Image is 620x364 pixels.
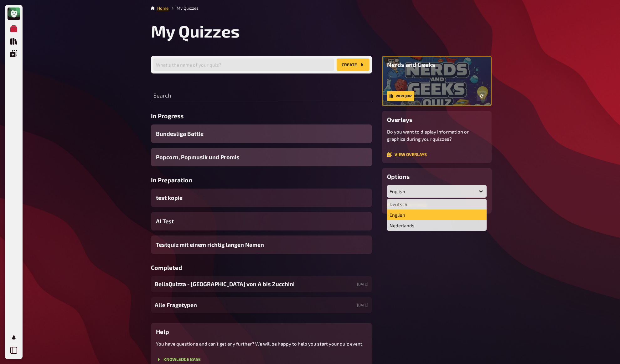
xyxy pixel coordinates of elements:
a: Testquiz mit einem richtig langen Namen [151,235,372,254]
h1: My Quizzes [151,21,492,41]
a: Alle Fragetypen[DATE] [151,297,372,313]
span: Bundesliga Battle [156,129,204,138]
div: English [390,189,473,194]
span: Popcorn, Popmusik und Promis [156,153,240,161]
h3: Completed [151,264,372,271]
span: BellaQuizza - [GEOGRAPHIC_DATA] von A bis Zucchini [155,280,295,288]
input: Search [151,90,372,102]
h3: In Progress [151,112,372,119]
a: My Account [8,331,20,344]
a: BellaQuizza - [GEOGRAPHIC_DATA] von A bis Zucchini[DATE] [151,276,372,292]
a: View quiz [387,91,414,101]
div: Nederlands [387,220,487,231]
h3: Overlays [387,116,487,123]
h3: In Preparation [151,176,372,184]
span: test kopie [156,194,183,202]
a: Home [157,6,168,11]
small: [DATE] [357,302,368,308]
div: Deutsch [387,199,487,210]
a: Knowledge Base [156,357,201,362]
a: Quiz Library [8,35,20,48]
a: Popcorn, Popmusik und Promis [151,148,372,166]
a: AI Test [151,212,372,230]
p: You have questions and can't get any further? We will be happy to help you start your quiz event. [156,340,367,347]
h3: Nerds and Geeks [387,61,487,68]
a: View overlays [387,152,427,157]
li: My Quizzes [168,5,199,11]
button: create [337,58,369,71]
h3: Help [156,328,367,335]
a: test kopie [151,189,372,207]
h3: Options [387,173,487,180]
a: My Quizzes [8,23,20,35]
span: Alle Fragetypen [155,301,197,309]
span: AI Test [156,217,174,225]
a: Bundesliga Battle [151,124,372,143]
div: English [387,210,487,220]
a: Overlays [8,48,20,60]
input: What's the name of your quiz? [153,58,334,71]
p: Do you want to display information or graphics during your quizzes? [387,128,487,142]
span: Testquiz mit einem richtig langen Namen [156,240,264,249]
li: Home [157,5,168,11]
small: [DATE] [357,281,368,287]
